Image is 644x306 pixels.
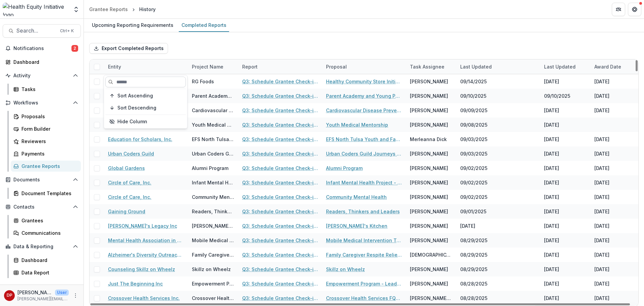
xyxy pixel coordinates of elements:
[3,24,81,38] button: Search...
[540,103,590,118] div: [DATE]
[104,59,188,74] div: Entity
[11,255,81,266] a: Dashboard
[13,46,71,51] span: Notifications
[13,100,70,106] span: Workflows
[540,89,590,103] div: 09/10/2025
[21,229,75,236] div: Communications
[326,136,402,143] a: EFS North Tulsa Youth and Family Resilience Project
[594,107,609,114] div: [DATE]
[13,244,70,250] span: Data & Reporting
[460,78,487,85] div: 09/14/2025
[192,222,234,229] div: [PERSON_NAME]'s Kitchen
[21,269,75,276] div: Data Report
[242,107,318,114] a: Q3: Schedule Grantee Check-in with [PERSON_NAME]
[540,175,590,190] div: [DATE]
[21,190,75,197] div: Document Templates
[7,293,12,298] div: Dr. Janel Pasley
[410,266,448,273] div: [PERSON_NAME]
[594,295,609,302] div: [DATE]
[410,92,448,99] div: [PERSON_NAME]
[188,59,238,74] div: Project Name
[460,121,487,128] div: 09/08/2025
[540,190,590,204] div: [DATE]
[540,118,590,132] div: [DATE]
[326,150,402,157] a: Urban Coders Guild Journeys and Community Engagement
[71,45,78,52] span: 2
[11,227,81,238] a: Communications
[105,116,186,127] button: Hide Column
[242,121,318,128] a: Q3: Schedule Grantee Check-in with [PERSON_NAME]
[460,222,475,229] div: [DATE]
[108,266,175,273] a: Counseling Skillz on Wheelz
[540,132,590,146] div: [DATE]
[460,165,487,172] div: 09/02/2025
[594,179,609,186] div: [DATE]
[3,174,81,185] button: Open Documents
[460,266,487,273] div: 08/29/2025
[59,27,75,35] div: Ctrl + K
[108,295,180,302] a: Crossover Health Services Inc.
[108,193,151,201] a: Circle of Care, Inc.
[192,237,234,244] div: Mobile Medical Intervention Team (MMIT)
[326,280,402,287] a: Empowerment Program - Leadership Development
[410,165,448,172] div: [PERSON_NAME]
[188,63,227,70] div: Project Name
[21,86,75,93] div: Tasks
[540,59,590,74] div: Last Updated
[326,208,400,215] a: Readers, Thinkers and Leaders
[117,93,153,99] span: Sort Ascending
[108,150,154,157] a: Urban Coders Guild
[326,121,388,128] a: Youth Medical Mentorship
[594,208,609,215] div: [DATE]
[242,78,318,85] a: Q3: Schedule Grantee Check-in with [PERSON_NAME]
[108,179,151,186] a: Circle of Care, Inc.
[238,59,322,74] div: Report
[179,19,229,32] a: Completed Reports
[410,237,448,244] div: [PERSON_NAME]
[326,193,387,201] a: Community Mental Health
[594,251,609,258] div: [DATE]
[192,295,234,302] div: Crossover Health Services FQHC Project
[410,295,452,302] div: [PERSON_NAME] [PERSON_NAME] D.O.
[540,233,590,248] div: [DATE]
[594,222,609,229] div: [DATE]
[594,165,609,172] div: [DATE]
[192,266,231,273] div: Skillz on Wheelz
[594,266,609,273] div: [DATE]
[460,150,487,157] div: 09/03/2025
[108,280,163,287] a: Just The Beginning Inc
[192,179,234,186] div: Infant Mental Health Project - [GEOGRAPHIC_DATA]
[242,251,318,258] a: Q3: Schedule Grantee Check-in with [PERSON_NAME]
[326,165,363,172] a: Alumni Program
[192,193,234,201] div: Community Mental Health
[540,262,590,276] div: [DATE]
[326,107,402,114] a: Cardiovascular Disease Prevention among [DEMOGRAPHIC_DATA] in [GEOGRAPHIC_DATA] and [GEOGRAPHIC_D...
[590,59,641,74] div: Award Date
[326,266,365,273] a: Skillz on Wheelz
[17,296,69,302] p: [PERSON_NAME][EMAIL_ADDRESS][PERSON_NAME][DATE][DOMAIN_NAME]
[3,56,81,68] a: Dashboard
[242,237,318,244] a: Q3: Schedule Grantee Check-in with [PERSON_NAME]
[242,280,318,287] a: Q3: Schedule Grantee Check-in with [PERSON_NAME]
[21,113,75,120] div: Proposals
[326,222,387,229] a: [PERSON_NAME]'s Kitchen
[11,84,81,95] a: Tasks
[326,179,402,186] a: Infant Mental Health Project - [GEOGRAPHIC_DATA]
[89,20,176,30] div: Upcoming Reporting Requirements
[326,237,402,244] a: Mobile Medical Intervention Team (MMIT)
[89,43,168,54] button: Export Completed Reports
[456,63,496,70] div: Last Updated
[594,237,609,244] div: [DATE]
[590,63,625,70] div: Award Date
[87,4,130,14] a: Grantee Reports
[460,251,487,258] div: 08/29/2025
[326,251,402,258] a: Family Caregiver Respite Relief Program
[3,202,81,212] button: Open Contacts
[13,177,70,183] span: Documents
[13,73,70,79] span: Activity
[108,165,145,172] a: Global Gardens
[242,266,318,273] a: Q3: Schedule Grantee Check-in with [PERSON_NAME]
[192,165,228,172] div: Alumni Program
[192,78,214,85] div: RG Foods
